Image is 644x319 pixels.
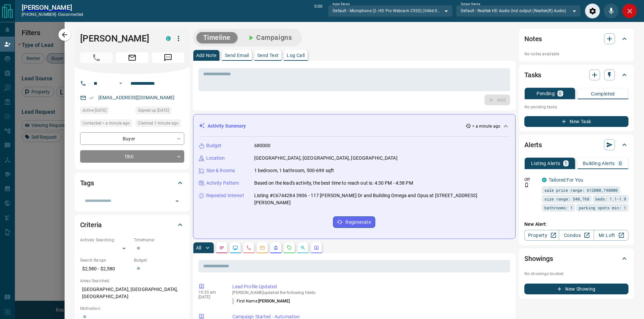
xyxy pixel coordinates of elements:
[134,237,184,243] p: Timeframe:
[314,3,323,19] p: 0:00
[544,204,573,211] span: bathrooms: 1
[80,257,130,263] p: Search Range:
[80,237,130,243] p: Actively Searching:
[542,178,547,182] div: condos.ca
[80,217,184,233] div: Criteria
[536,91,555,96] p: Pending
[579,204,626,211] span: parking spots min: 1
[196,245,201,250] p: All
[206,180,239,187] p: Activity Pattern
[258,299,290,303] span: [PERSON_NAME]
[206,142,222,149] p: Budget
[619,161,622,166] p: 0
[524,33,542,44] h2: Notes
[219,245,224,250] svg: Notes
[524,271,628,277] p: No showings booked
[524,177,538,183] p: Off
[80,263,130,274] p: $2,580 - $2,580
[257,53,279,58] p: Send Text
[287,245,292,250] svg: Requests
[225,53,249,58] p: Send Email
[80,305,184,312] p: Motivation:
[591,91,615,96] p: Completed
[136,107,184,116] div: Thu Aug 15 2024
[622,3,637,19] div: Close
[98,95,175,100] a: [EMAIL_ADDRESS][DOMAIN_NAME]
[246,245,252,250] svg: Calls
[82,107,106,114] span: Active [DATE]
[544,195,589,202] span: size range: 540,768
[136,119,184,129] div: Thu Aug 14 2025
[559,230,594,241] a: Condos
[524,230,559,241] a: Property
[254,167,334,174] p: 1 bedroom, 1 bathroom, 500-699 sqft
[594,230,628,241] a: Mr.Loft
[196,32,238,43] button: Timeline
[524,183,529,187] svg: Push Notification Only
[199,120,510,132] div: Activity Summary< a minute ago
[240,32,299,43] button: Campaigns
[80,107,132,116] div: Thu Aug 15 2024
[472,123,500,129] p: < a minute ago
[565,161,567,166] p: 1
[254,192,510,206] p: Listing #C6744284 3906 - 117 [PERSON_NAME] Dr and Building Omega and Opus at [STREET_ADDRESS][PER...
[585,3,600,19] div: Audio Settings
[80,278,184,284] p: Areas Searched:
[524,250,628,267] div: Showings
[206,155,225,162] p: Location
[166,36,171,41] div: condos.ca
[134,257,184,263] p: Budget:
[80,52,113,63] span: Call
[198,295,222,299] p: [DATE]
[196,53,217,58] p: Add Note
[595,195,626,202] span: beds: 1.1-1.9
[524,116,628,127] button: New Task
[549,177,583,183] a: Tailored For You
[198,290,222,295] p: 10:33 am
[80,119,132,129] div: Thu Aug 14 2025
[524,139,542,150] h2: Alerts
[524,284,628,294] button: New Showing
[117,79,125,87] button: Open
[206,167,235,174] p: Size & Rooms
[333,2,350,6] label: Input Device
[531,161,560,166] p: Listing Alerts
[524,31,628,47] div: Notes
[80,219,102,230] h2: Criteria
[260,245,265,250] svg: Emails
[314,245,319,250] svg: Agent Actions
[524,51,628,57] p: No notes available
[206,192,244,199] p: Repeated Interest
[80,175,184,191] div: Tags
[232,298,290,304] p: First Name :
[524,102,628,112] p: No pending tasks
[524,67,628,83] div: Tasks
[254,155,398,162] p: [GEOGRAPHIC_DATA], [GEOGRAPHIC_DATA], [GEOGRAPHIC_DATA]
[80,132,184,145] div: Buyer
[172,196,182,206] button: Open
[152,52,184,63] span: Message
[22,11,83,18] p: [PHONE_NUMBER] -
[254,180,413,187] p: Based on the lead's activity, the best time to reach out is: 4:30 PM - 4:38 PM
[328,5,453,17] div: Default - Microphone (2- HD Pro Webcam C920) (046d:082d)
[58,12,83,17] span: disconnected
[80,284,184,302] p: [GEOGRAPHIC_DATA], [GEOGRAPHIC_DATA], [GEOGRAPHIC_DATA]
[300,245,306,250] svg: Opportunities
[208,123,246,130] p: Activity Summary
[456,5,581,17] div: Default - Realtek HD Audio 2nd output (Realtek(R) Audio)
[80,178,94,188] h2: Tags
[80,150,184,163] div: TBD
[544,187,618,193] span: sale price range: 612000,748000
[524,70,541,80] h2: Tasks
[232,290,508,295] p: [PERSON_NAME] updated the following fields:
[524,253,553,264] h2: Showings
[524,137,628,153] div: Alerts
[583,161,615,166] p: Building Alerts
[116,52,148,63] span: Email
[287,53,305,58] p: Log Call
[233,245,238,250] svg: Lead Browsing Activity
[80,33,156,44] h1: [PERSON_NAME]
[138,107,169,114] span: Signed up [DATE]
[461,2,480,6] label: Output Device
[524,221,628,228] p: New Alert:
